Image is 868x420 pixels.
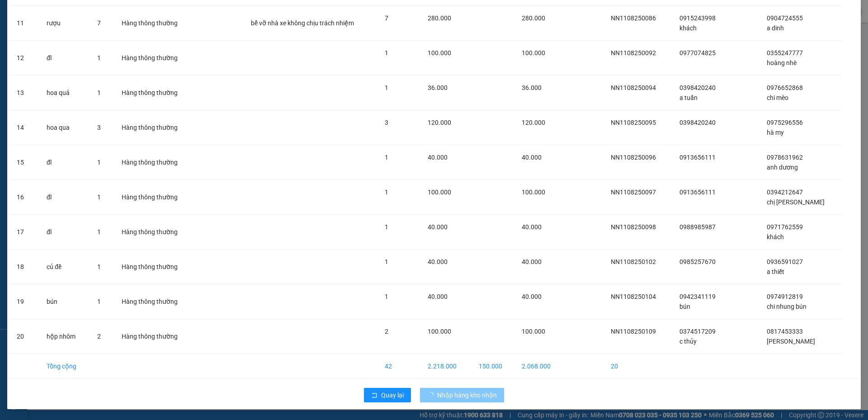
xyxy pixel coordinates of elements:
span: rollback [371,392,377,399]
span: 40.000 [428,223,448,231]
td: 12 [9,41,39,76]
td: 18 [9,250,39,284]
td: Hàng thông thường [114,145,195,180]
span: 40.000 [522,293,542,300]
span: 0374517209 [679,328,716,335]
td: bún [39,284,90,319]
span: 0942341119 [679,293,716,300]
span: 0394212647 [767,189,803,196]
button: rollbackQuay lại [364,388,411,402]
span: hoàng nhè [767,59,797,66]
td: 17 [9,215,39,250]
td: Hàng thông thường [114,284,195,319]
span: NN1108250102 [611,258,656,265]
span: NN1108250096 [611,154,656,161]
span: 100.000 [428,189,451,196]
span: 40.000 [428,293,448,300]
span: Quay lại [381,390,404,400]
td: Hàng thông thường [114,76,195,110]
button: Nhập hàng kho nhận [420,388,504,402]
span: 1 [385,154,388,161]
span: 0976652868 [767,84,803,91]
span: 40.000 [522,223,542,231]
span: 36.000 [428,84,448,91]
span: 0988985987 [679,223,716,231]
span: 1 [385,293,388,300]
span: 7 [97,19,101,27]
span: c thủy [679,338,697,345]
span: NN1108250094 [611,84,656,91]
span: 100.000 [428,49,451,57]
span: NN1108250095 [611,119,656,126]
span: 0915243998 [679,14,716,22]
span: 1 [385,189,388,196]
td: đl [39,215,90,250]
td: 11 [9,6,39,41]
span: 120.000 [428,119,451,126]
td: hộp nhôm [39,319,90,354]
span: 280.000 [522,14,545,22]
span: 2 [385,328,388,335]
span: 2 [97,333,101,340]
span: NN1108250109 [611,328,656,335]
td: đl [39,180,90,215]
td: Hàng thông thường [114,319,195,354]
span: 0985257670 [679,258,716,265]
span: 1 [97,263,101,270]
span: 3 [97,124,101,131]
td: củ đề [39,250,90,284]
span: 36.000 [522,84,542,91]
span: loading [427,392,437,398]
span: 0817453333 [767,328,803,335]
td: Hàng thông thường [114,180,195,215]
span: 1 [385,258,388,265]
span: 0978631962 [767,154,803,161]
span: anh dương [767,164,798,171]
td: 20 [9,319,39,354]
span: hà my [767,129,784,136]
span: Nhập hàng kho nhận [437,390,497,400]
span: 0904724555 [767,14,803,22]
span: NN1108250086 [611,14,656,22]
span: chi nhung bún [767,303,807,310]
span: NN1108250097 [611,189,656,196]
span: 0913656111 [679,189,716,196]
span: 1 [385,84,388,91]
span: 3 [385,119,388,126]
span: 7 [385,14,388,22]
span: 1 [97,298,101,305]
span: NN1108250098 [611,223,656,231]
span: NN1108250092 [611,49,656,57]
span: NN1108250104 [611,293,656,300]
span: bể vỡ nhà xe không chịu trách nhiệm [251,19,354,27]
td: 19 [9,284,39,319]
span: 0398420240 [679,84,716,91]
span: a dinh [767,24,784,32]
td: 15 [9,145,39,180]
span: 1 [385,49,388,57]
td: rượu [39,6,90,41]
span: 40.000 [428,258,448,265]
td: Hàng thông thường [114,215,195,250]
td: hoa qua [39,110,90,145]
td: hoa quả [39,76,90,110]
span: 1 [97,193,101,201]
td: Hàng thông thường [114,110,195,145]
td: Hàng thông thường [114,250,195,284]
span: 40.000 [522,258,542,265]
span: 280.000 [428,14,451,22]
span: 0974912819 [767,293,803,300]
span: 0913656111 [679,154,716,161]
span: khách [679,24,697,32]
td: 42 [377,354,420,379]
td: 16 [9,180,39,215]
td: Tổng cộng [39,354,90,379]
span: 0936591027 [767,258,803,265]
span: 0971762559 [767,223,803,231]
span: 1 [97,54,101,61]
td: Hàng thông thường [114,6,195,41]
span: 0355247777 [767,49,803,57]
span: 100.000 [522,328,545,335]
td: 2.068.000 [514,354,564,379]
td: 150.000 [472,354,515,379]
